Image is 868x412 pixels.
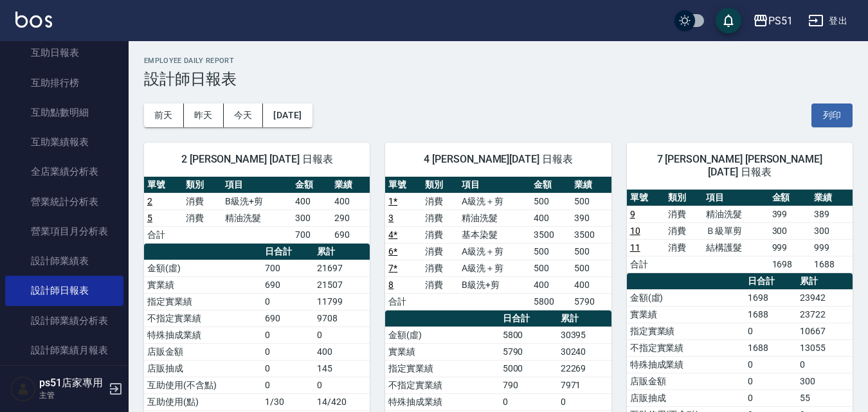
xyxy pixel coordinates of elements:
[627,289,745,306] td: 金額(虛)
[797,273,853,290] th: 累計
[703,222,769,239] td: Ｂ級單剪
[571,293,611,310] td: 5790
[630,226,640,236] a: 10
[703,239,769,256] td: 結構護髮
[388,280,393,290] a: 8
[703,190,769,206] th: 項目
[769,206,811,222] td: 399
[797,356,853,373] td: 0
[665,239,703,256] td: 消費
[262,360,314,377] td: 0
[530,293,571,310] td: 5800
[500,343,557,360] td: 5790
[184,103,224,127] button: 昨天
[745,323,797,339] td: 0
[530,210,571,226] td: 400
[183,210,221,226] td: 消費
[797,306,853,323] td: 23722
[147,196,152,206] a: 2
[5,187,123,217] a: 營業統計分析表
[803,9,853,33] button: 登出
[458,210,530,226] td: 精油洗髮
[262,393,314,410] td: 1/30
[314,377,370,393] td: 0
[144,226,183,243] td: 合計
[15,12,52,28] img: Logo
[745,306,797,323] td: 1688
[10,376,36,402] img: Person
[314,310,370,327] td: 9708
[811,239,853,256] td: 999
[458,243,530,260] td: A級洗＋剪
[147,213,152,223] a: 5
[144,177,183,193] th: 單號
[557,343,611,360] td: 30240
[665,206,703,222] td: 消費
[262,343,314,360] td: 0
[557,377,611,393] td: 7971
[331,193,370,210] td: 400
[571,243,611,260] td: 500
[811,190,853,206] th: 業績
[571,193,611,210] td: 500
[571,260,611,276] td: 500
[5,38,123,67] a: 互助日報表
[458,177,530,193] th: 項目
[500,377,557,393] td: 790
[144,377,262,393] td: 互助使用(不含點)
[422,226,458,243] td: 消費
[571,226,611,243] td: 3500
[530,226,571,243] td: 3500
[144,343,262,360] td: 店販金額
[811,222,853,239] td: 300
[557,360,611,377] td: 22269
[745,390,797,406] td: 0
[144,393,262,410] td: 互助使用(點)
[388,213,393,223] a: 3
[665,222,703,239] td: 消費
[224,103,264,127] button: 今天
[401,153,595,166] span: 4 [PERSON_NAME][DATE] 日報表
[222,210,293,226] td: 精油洗髮
[331,210,370,226] td: 290
[5,336,123,365] a: 設計師業績月報表
[571,276,611,293] td: 400
[385,377,499,393] td: 不指定實業績
[39,377,105,390] h5: ps51店家專用
[183,193,221,210] td: 消費
[571,177,611,193] th: 業績
[385,327,499,343] td: 金額(虛)
[530,177,571,193] th: 金額
[144,327,262,343] td: 特殊抽成業績
[769,222,811,239] td: 300
[811,256,853,273] td: 1688
[557,327,611,343] td: 30395
[314,343,370,360] td: 400
[797,339,853,356] td: 13055
[627,339,745,356] td: 不指定實業績
[500,327,557,343] td: 5800
[159,153,354,166] span: 2 [PERSON_NAME] [DATE] 日報表
[422,193,458,210] td: 消費
[144,276,262,293] td: 實業績
[630,242,640,253] a: 11
[5,306,123,336] a: 設計師業績分析表
[769,256,811,273] td: 1698
[292,193,330,210] td: 400
[5,127,123,157] a: 互助業績報表
[314,276,370,293] td: 21507
[745,339,797,356] td: 1688
[144,293,262,310] td: 指定實業績
[144,360,262,377] td: 店販抽成
[385,177,422,193] th: 單號
[630,209,635,219] a: 9
[745,289,797,306] td: 1698
[5,68,123,98] a: 互助排行榜
[222,177,293,193] th: 項目
[144,57,853,65] h2: Employee Daily Report
[797,390,853,406] td: 55
[385,293,422,310] td: 合計
[642,153,837,179] span: 7 [PERSON_NAME] [PERSON_NAME][DATE] 日報表
[314,327,370,343] td: 0
[262,377,314,393] td: 0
